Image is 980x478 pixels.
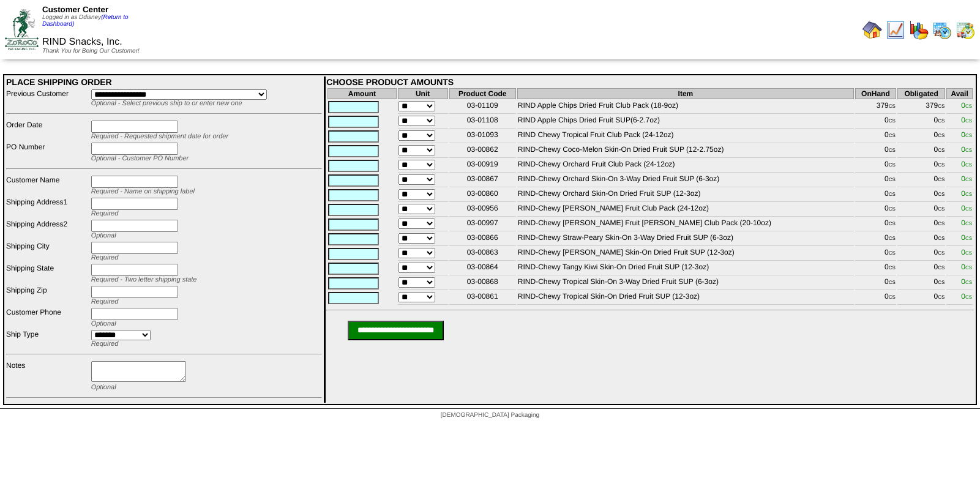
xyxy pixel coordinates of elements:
[961,160,972,168] span: 0
[449,247,516,261] td: 03-00863
[961,130,972,139] span: 0
[42,5,108,14] span: Customer Center
[938,206,944,212] span: CS
[965,192,972,197] span: CS
[961,204,972,212] span: 0
[889,118,896,124] span: CS
[897,144,945,158] td: 0
[897,115,945,129] td: 0
[517,88,854,99] th: Item
[6,307,89,328] td: Customer Phone
[946,88,973,99] th: Avail
[5,9,39,50] img: ZoRoCo_Logo(Green%26Foil)%20jpg.webp
[517,218,854,231] td: RIND-Chewy [PERSON_NAME] Fruit [PERSON_NAME] Club Pack (20-10oz)
[326,77,974,87] div: CHOOSE PRODUCT AMOUNTS
[889,162,896,168] span: CS
[965,103,972,109] span: CS
[855,262,896,275] td: 0
[42,14,129,28] span: Logged in as Ddisney
[965,162,972,168] span: CS
[6,142,89,163] td: PO Number
[855,233,896,246] td: 0
[889,265,896,271] span: CS
[517,247,854,261] td: RIND-Chewy [PERSON_NAME] Skin-On Dried Fruit SUP (12-3oz)
[961,174,972,183] span: 0
[961,145,972,154] span: 0
[897,100,945,114] td: 379
[517,159,854,173] td: RIND-Chewy Orchard Fruit Club Pack (24-12oz)
[6,77,322,87] div: PLACE SHIPPING ORDER
[327,88,396,99] th: Amount
[897,88,945,99] th: Obligated
[855,174,896,187] td: 0
[897,130,945,143] td: 0
[449,291,516,305] td: 03-00861
[855,88,896,99] th: OnHand
[897,262,945,275] td: 0
[965,250,972,256] span: CS
[449,277,516,290] td: 03-00868
[517,189,854,202] td: RIND-Chewy Orchard Skin-On Dried Fruit SUP (12-3oz)
[897,159,945,173] td: 0
[897,189,945,202] td: 0
[961,233,972,242] span: 0
[449,218,516,231] td: 03-00997
[855,247,896,261] td: 0
[449,115,516,129] td: 03-01108
[449,130,516,143] td: 03-01093
[909,20,929,40] img: graph.gif
[517,262,854,275] td: RIND-Chewy Tangy Kiwi Skin-On Dried Fruit SUP (12-3oz)
[961,263,972,271] span: 0
[938,280,944,285] span: CS
[938,148,944,153] span: CS
[517,277,854,290] td: RIND-Chewy Tropical Skin-On 3-Way Dried Fruit SUP (6-3oz)
[889,206,896,212] span: CS
[449,174,516,187] td: 03-00867
[889,236,896,241] span: CS
[938,250,944,256] span: CS
[855,159,896,173] td: 0
[855,291,896,305] td: 0
[6,89,89,108] td: Previous Customer
[449,189,516,202] td: 03-00860
[938,265,944,271] span: CS
[965,133,972,138] span: CS
[938,162,944,168] span: CS
[449,262,516,275] td: 03-00864
[965,206,972,212] span: CS
[897,174,945,187] td: 0
[855,203,896,217] td: 0
[961,116,972,124] span: 0
[961,189,972,198] span: 0
[91,384,116,391] span: Optional
[938,133,944,138] span: CS
[91,133,228,140] span: Required - Requested shipment date for order
[961,292,972,301] span: 0
[889,221,896,226] span: CS
[889,280,896,285] span: CS
[938,177,944,182] span: CS
[961,218,972,227] span: 0
[889,103,896,109] span: CS
[517,144,854,158] td: RIND-Chewy Coco-Melon Skin-On Dried Fruit SUP (12-2.75oz)
[91,276,197,283] span: Required - Two letter shipping state
[398,88,448,99] th: Unit
[6,197,89,218] td: Shipping Address1
[938,103,944,109] span: CS
[961,101,972,110] span: 0
[6,120,89,141] td: Order Date
[897,233,945,246] td: 0
[6,263,89,284] td: Shipping State
[517,115,854,129] td: RIND Apple Chips Dried Fruit SUP(6-2.7oz)
[449,100,516,114] td: 03-01109
[897,247,945,261] td: 0
[855,189,896,202] td: 0
[42,14,129,28] a: (Return to Dashboard)
[517,233,854,246] td: RIND-Chewy Straw-Peary Skin-On 3-Way Dried Fruit SUP (6-3oz)
[91,100,242,107] span: Optional - Select previous ship to or enter new one
[449,88,516,99] th: Product Code
[441,412,539,419] span: [DEMOGRAPHIC_DATA] Packaging
[965,148,972,153] span: CS
[961,277,972,286] span: 0
[965,294,972,300] span: CS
